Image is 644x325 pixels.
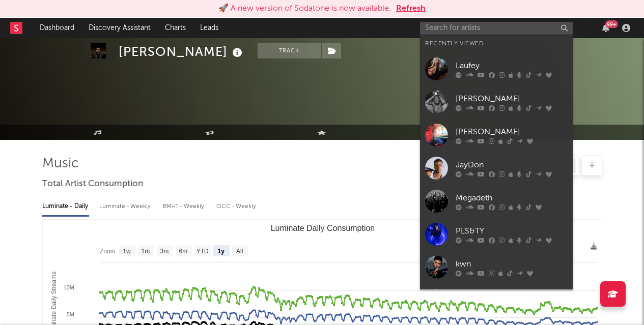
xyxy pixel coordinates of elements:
div: JayDon [456,159,568,171]
div: Luminate - Weekly [99,198,153,215]
input: Search for artists [420,22,573,35]
button: 99+ [602,24,609,32]
div: Laufey [456,60,568,72]
a: [PERSON_NAME] [420,119,573,152]
button: Refresh [396,3,426,15]
a: JayDon [420,152,573,185]
text: 1w [123,248,131,255]
a: Megadeth [420,185,573,218]
div: PLS&TY [456,225,568,237]
div: Megadeth [456,192,568,204]
a: Dashboard [33,18,81,38]
text: 1y [217,248,225,255]
a: Discovery Assistant [81,18,158,38]
a: [PERSON_NAME] [420,85,573,119]
text: 5M [66,311,74,317]
div: [PERSON_NAME] [456,126,568,138]
div: Luminate - Daily [42,198,89,215]
div: 🚀 A new version of Sodatone is now available. [218,3,391,15]
a: PLS&TY [420,218,573,251]
text: Zoom [100,248,116,255]
a: Charts [158,18,193,38]
a: kwn [420,251,573,284]
button: Track [258,43,321,58]
text: 1m [141,248,150,255]
div: [PERSON_NAME] [119,43,245,60]
a: [PERSON_NAME] [420,284,573,317]
text: 10M [63,284,74,290]
div: [PERSON_NAME] [456,93,568,105]
text: All [236,248,243,255]
text: Luminate Daily Consumption [270,224,375,232]
a: Laufey [420,52,573,85]
div: Recently Viewed [425,38,568,50]
span: Total Artist Consumption [42,178,143,190]
a: Leads [193,18,226,38]
text: 6m [179,248,187,255]
text: YTD [196,248,208,255]
div: BMAT - Weekly [163,198,206,215]
div: kwn [456,258,568,270]
text: 3m [160,248,169,255]
div: 99 + [605,20,618,28]
div: OCC - Weekly [216,198,257,215]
